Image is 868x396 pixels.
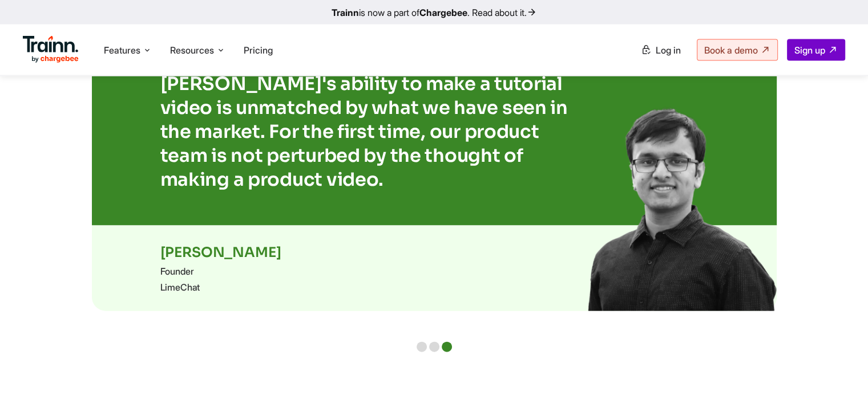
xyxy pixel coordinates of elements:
[332,7,359,18] b: Trainn
[419,7,467,18] b: Chargebee
[794,44,825,56] span: Sign up
[704,44,758,56] span: Book a demo
[787,39,845,61] a: Sign up
[170,44,214,56] span: Resources
[244,44,273,56] a: Pricing
[160,281,708,293] p: LimeChat
[23,36,79,63] img: Trainn Logo
[634,40,688,60] a: Log in
[656,44,681,56] span: Log in
[697,39,778,61] a: Book a demo
[104,44,140,56] span: Features
[160,266,708,277] p: Founder
[160,244,708,261] p: [PERSON_NAME]
[811,341,868,396] iframe: Chat Widget
[588,106,777,311] img: Trainn | customer education | video creation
